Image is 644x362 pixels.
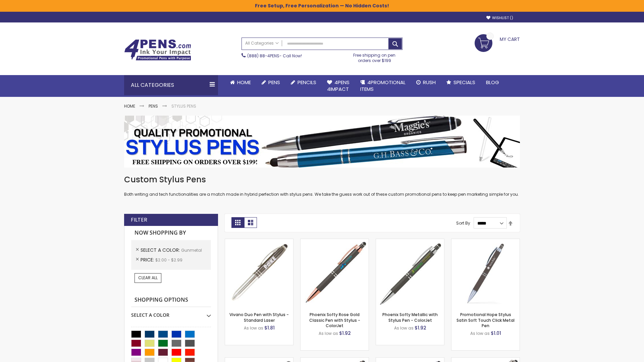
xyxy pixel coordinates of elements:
[415,324,426,331] span: $1.92
[319,330,338,336] span: As low as
[171,103,196,109] strong: Stylus Pens
[411,75,441,90] a: Rush
[124,103,135,109] a: Home
[423,79,436,86] span: Rush
[394,325,414,331] span: As low as
[376,239,444,244] a: Phoenix Softy Metallic with Stylus Pen - ColorJet-Gunmetal
[225,239,293,244] a: Vivano Duo Pen with Stylus - Standard Laser-Gunmetal
[486,79,499,86] span: Blog
[225,239,293,307] img: Vivano Duo Pen with Stylus - Standard Laser-Gunmetal
[298,79,316,86] span: Pencils
[327,79,350,93] span: 4Pens 4impact
[229,312,289,323] a: Vivano Duo Pen with Stylus - Standard Laser
[124,116,520,168] img: Stylus Pens
[244,325,263,331] span: As low as
[470,330,490,336] span: As low as
[131,226,211,240] strong: Now Shopping by
[491,330,501,337] span: $1.01
[124,75,218,95] div: All Categories
[301,239,369,244] a: Phoenix Softy Rose Gold Classic Pen with Stylus - ColorJet-Gunmetal
[135,273,161,283] a: Clear All
[231,217,244,228] strong: Grid
[256,75,285,90] a: Pens
[131,216,147,224] strong: Filter
[247,53,302,59] span: - Call Now!
[149,103,158,109] a: Pens
[346,50,403,63] div: Free shipping on pen orders over $199
[225,75,256,90] a: Home
[237,79,251,86] span: Home
[264,324,275,331] span: $1.81
[138,275,158,281] span: Clear All
[322,75,355,97] a: 4Pens4impact
[245,41,279,46] span: All Categories
[181,247,202,253] span: Gunmetal
[376,239,444,307] img: Phoenix Softy Metallic with Stylus Pen - ColorJet-Gunmetal
[451,239,520,307] img: Promotional Hope Stylus Satin Soft Touch Click Metal Pen-Gunmetal
[242,38,282,49] a: All Categories
[124,39,191,61] img: 4Pens Custom Pens and Promotional Products
[131,293,211,307] strong: Shopping Options
[309,312,360,328] a: Phoenix Softy Rose Gold Classic Pen with Stylus - ColorJet
[247,53,279,59] a: (888) 88-4PENS
[285,75,322,90] a: Pencils
[457,312,515,328] a: Promotional Hope Stylus Satin Soft Touch Click Metal Pen
[141,247,181,253] span: Select A Color
[268,79,280,86] span: Pens
[360,79,406,93] span: 4PROMOTIONAL ITEMS
[441,75,481,90] a: Specials
[486,15,513,20] a: Wishlist
[131,307,211,318] div: Select A Color
[382,312,438,323] a: Phoenix Softy Metallic with Stylus Pen - ColorJet
[124,174,520,185] h1: Custom Stylus Pens
[355,75,411,97] a: 4PROMOTIONALITEMS
[481,75,504,90] a: Blog
[451,239,520,244] a: Promotional Hope Stylus Satin Soft Touch Click Metal Pen-Gunmetal
[141,256,155,263] span: Price
[456,220,470,226] label: Sort By
[453,79,475,86] span: Specials
[339,330,351,337] span: $1.92
[301,239,369,307] img: Phoenix Softy Rose Gold Classic Pen with Stylus - ColorJet-Gunmetal
[155,257,182,263] span: $2.00 - $2.99
[124,174,520,197] div: Both writing and tech functionalities are a match made in hybrid perfection with stylus pens. We ...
